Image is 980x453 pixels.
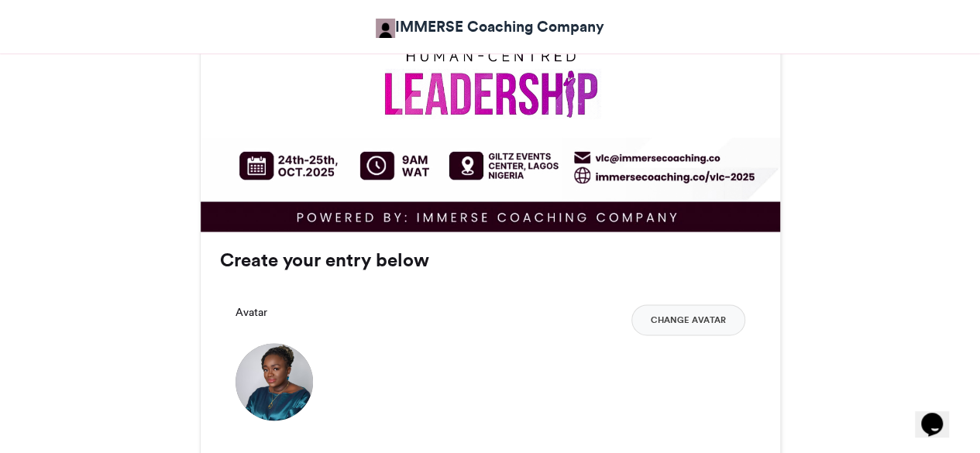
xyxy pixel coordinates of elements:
[236,343,313,420] img: 1758796531.731-b2dcae4267c1926e4edbba7f5065fdc4d8f11412.png
[915,391,965,438] iframe: chat widget
[236,304,267,321] label: Avatar
[631,304,745,335] button: Change Avatar
[376,19,395,38] img: IMMERSE Coaching Company
[376,15,604,38] a: IMMERSE Coaching Company
[220,251,761,269] h3: Create your entry below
